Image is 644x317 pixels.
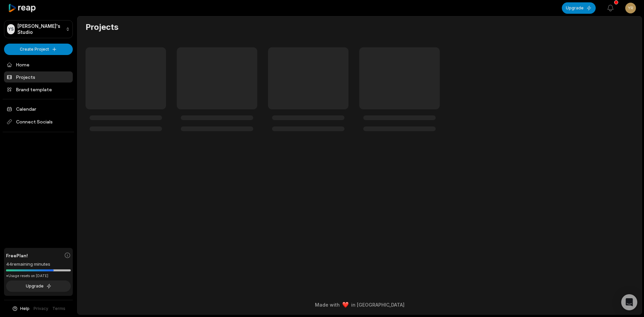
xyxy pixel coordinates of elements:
a: Calendar [4,103,73,114]
img: heart emoji [342,302,348,308]
span: Help [20,306,30,312]
span: Free Plan! [6,252,28,259]
a: Brand template [4,84,73,95]
h2: Projects [86,22,118,33]
div: *Usage resets on [DATE] [6,273,71,278]
div: Made with in [GEOGRAPHIC_DATA] [84,301,636,308]
div: 44 remaining minutes [6,261,71,268]
div: YS [7,24,15,34]
button: Upgrade [6,280,71,292]
span: Connect Socials [4,116,73,128]
a: Privacy [34,306,48,312]
button: Create Project [4,44,73,55]
button: Help [12,306,30,312]
a: Projects [4,71,73,83]
p: [PERSON_NAME]'s Studio [17,23,63,35]
a: Home [4,59,73,70]
div: Open Intercom Messenger [621,294,637,310]
button: Upgrade [562,2,596,14]
a: Terms [52,306,65,312]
